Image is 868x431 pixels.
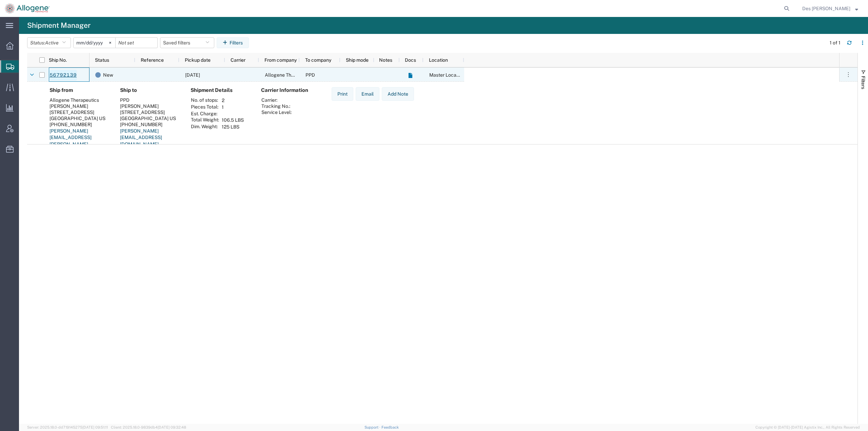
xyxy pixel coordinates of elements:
[191,104,219,111] th: Pieces Total:
[802,4,859,13] button: Des [PERSON_NAME]
[305,57,331,63] span: To company
[50,128,92,154] a: [PERSON_NAME][EMAIL_ADDRESS][PERSON_NAME][DOMAIN_NAME]
[120,103,180,109] div: [PERSON_NAME]
[95,57,109,63] span: Status
[5,3,50,14] img: logo
[305,72,315,78] span: PPD
[219,117,246,123] td: 106.5 LBS
[50,109,109,115] div: [STREET_ADDRESS]
[755,425,860,430] span: Copyright © [DATE]-[DATE] Agistix Inc., All Rights Reserved
[50,87,109,93] h4: Ship from
[185,57,211,63] span: Pickup date
[830,39,842,46] div: 1 of 1
[231,57,245,63] span: Carrier
[382,87,414,101] button: Add Note
[261,109,292,115] th: Service Level:
[261,103,292,109] th: Tracking No.:
[429,72,465,78] span: Master Location
[802,5,850,12] span: Des Charlery
[861,76,866,89] span: Filters
[120,128,162,147] a: [PERSON_NAME][EMAIL_ADDRESS][DOMAIN_NAME]
[379,57,392,63] span: Notes
[429,57,448,63] span: Location
[74,38,115,48] input: Not set
[120,97,180,103] div: PPD
[82,425,108,429] span: [DATE] 09:51:11
[185,72,200,78] span: 09/17/2025
[191,117,219,123] th: Total Weight:
[364,425,381,429] a: Support
[381,425,399,429] a: Feedback
[160,37,214,48] button: Saved filters
[332,87,353,101] button: Print
[158,425,186,429] span: [DATE] 09:32:48
[45,40,59,45] span: Active
[50,103,109,109] div: [PERSON_NAME]
[405,57,416,63] span: Docs
[103,68,113,82] span: New
[27,37,71,48] button: Status:Active
[191,123,219,130] th: Dim. Weight:
[261,87,315,93] h4: Carrier Information
[219,97,246,104] td: 2
[111,425,186,429] span: Client: 2025.18.0-9839db4
[219,104,246,111] td: 1
[50,121,109,128] div: [PHONE_NUMBER]
[120,109,180,115] div: [STREET_ADDRESS]
[346,57,369,63] span: Ship mode
[217,37,249,48] button: Filters
[219,123,246,130] td: 125 LBS
[356,87,379,101] button: Email
[261,97,292,103] th: Carrier:
[191,87,250,93] h4: Shipment Details
[49,57,67,63] span: Ship No.
[116,38,157,48] input: Not set
[50,97,109,103] div: Allogene Therapeutics
[27,17,91,34] h4: Shipment Manager
[191,111,219,117] th: Est. Charge:
[120,87,180,93] h4: Ship to
[265,72,314,78] span: Allogene Therapeutics
[191,97,219,104] th: No. of stops:
[141,57,164,63] span: Reference
[50,115,109,121] div: [GEOGRAPHIC_DATA] US
[264,57,297,63] span: From company
[27,425,108,429] span: Server: 2025.18.0-dd719145275
[120,115,180,121] div: [GEOGRAPHIC_DATA] US
[120,121,180,128] div: [PHONE_NUMBER]
[49,70,77,81] a: 56792139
